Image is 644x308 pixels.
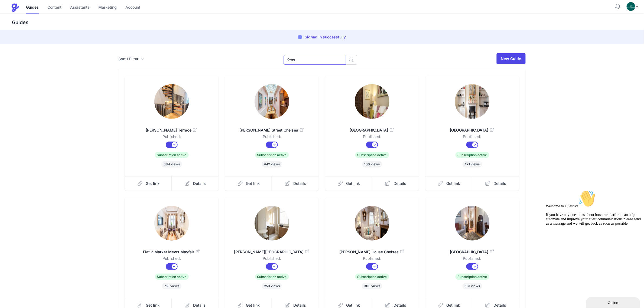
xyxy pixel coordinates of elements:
a: Details [172,176,219,191]
a: Assistants [70,2,90,14]
span: [PERSON_NAME] Street Chelsea [234,127,310,133]
img: hdmgvwaq8kfuacaafu0ghkkjd0oq [455,84,490,119]
a: [GEOGRAPHIC_DATA] [434,121,510,134]
button: Sort / Filter [118,56,144,62]
span: Get link [146,181,160,186]
span: Subscription active [456,152,489,158]
div: Profile Menu [627,2,640,11]
span: Get link [346,181,360,186]
dd: Published: [434,134,510,142]
a: Account [125,2,140,14]
span: [GEOGRAPHIC_DATA] [334,127,410,133]
img: oovs19i4we9w73xo0bfpgswpi0cd [627,2,635,11]
img: mtasz01fldrr9v8cnif9arsj44ov [154,84,189,119]
span: [GEOGRAPHIC_DATA] [434,127,510,133]
a: Get link [325,176,372,191]
span: 942 views [262,161,282,168]
span: Details [193,303,206,308]
span: Details [393,181,406,186]
span: 303 views [362,283,382,289]
a: Get link [225,176,272,191]
div: Welcome to Guestive👋If you have any questions about how our platform can help automate and improv... [2,2,100,38]
a: Flat 2 Market Mews Mayfair [134,243,210,256]
span: Details [494,181,506,186]
dd: Published: [434,256,510,263]
a: Details [372,176,419,191]
h3: Guides [11,19,644,26]
a: [PERSON_NAME] House Chelsea [334,243,410,256]
span: 166 views [362,161,382,168]
a: Guides [26,2,39,14]
span: 250 views [262,283,282,289]
a: Marketing [98,2,117,14]
span: [PERSON_NAME] Terrace [134,127,210,133]
span: Subscription active [255,152,289,158]
span: [PERSON_NAME][GEOGRAPHIC_DATA] [234,249,310,255]
a: Get link [125,176,172,191]
span: Subscription active [155,152,189,158]
img: wq8sw0j47qm6nw759ko380ndfzun [255,84,289,119]
a: [PERSON_NAME][GEOGRAPHIC_DATA] [234,243,310,256]
span: Get link [447,181,460,186]
dd: Published: [334,256,410,263]
dd: Published: [334,134,410,142]
button: Notifications [615,3,621,10]
dd: Published: [134,134,210,142]
span: Details [393,303,406,308]
a: [GEOGRAPHIC_DATA] [334,121,410,134]
span: 718 views [162,283,181,289]
span: Details [293,181,306,186]
a: Content [47,2,61,14]
span: Get link [246,303,260,308]
a: Get link [425,176,473,191]
span: Subscription active [355,274,389,280]
a: Details [472,176,519,191]
span: 471 views [463,161,482,168]
dd: Published: [234,256,310,263]
span: Subscription active [355,152,389,158]
img: xcoem7jyjxpu3fgtqe3kd93uc2z7 [154,206,189,241]
dd: Published: [134,256,210,263]
a: New Guide [497,53,526,64]
span: Flat 2 Market Mews Mayfair [134,249,210,255]
span: 384 views [161,161,182,168]
iframe: chat widget [544,188,641,294]
span: [PERSON_NAME] House Chelsea [334,249,410,255]
p: Signed in successfully. [305,34,347,40]
span: Subscription active [155,274,189,280]
span: Subscription active [255,274,289,280]
span: Details [494,303,506,308]
span: Details [193,181,206,186]
img: 9b5v0ir1hdq8hllsqeesm40py5rd [355,84,389,119]
span: 681 views [463,283,482,289]
a: Details [272,176,319,191]
dd: Published: [234,134,310,142]
iframe: chat widget [586,296,641,308]
span: Welcome to Guestive If you have any questions about how our platform can help automate and improv... [2,16,97,38]
span: Get link [447,303,460,308]
img: :wave: [35,2,52,19]
span: Get link [246,181,260,186]
img: id17mszkkv9a5w23y0miri8fotce [255,206,289,241]
span: Details [293,303,306,308]
a: [GEOGRAPHIC_DATA] [434,243,510,256]
img: qm23tyanh8llne9rmxzedgaebrr7 [355,206,389,241]
input: Search Guides [284,55,346,65]
img: htmfqqdj5w74wrc65s3wna2sgno2 [455,206,490,241]
span: Get link [146,303,160,308]
span: [GEOGRAPHIC_DATA] [434,249,510,255]
span: Get link [346,303,360,308]
span: Subscription active [456,274,489,280]
a: [PERSON_NAME] Street Chelsea [234,121,310,134]
a: [PERSON_NAME] Terrace [134,121,210,134]
img: Guestive Guides [11,3,19,12]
